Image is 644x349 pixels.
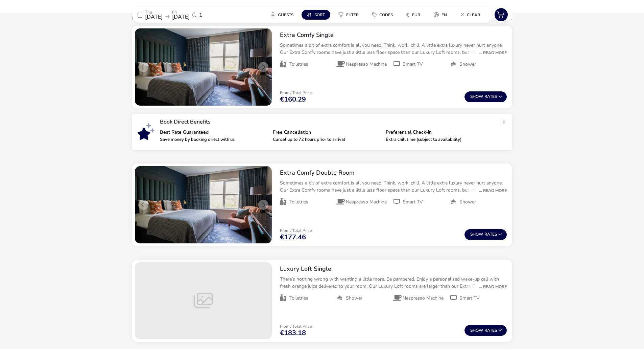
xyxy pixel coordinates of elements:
span: Toiletries [289,199,308,205]
span: Shower [459,61,476,67]
span: Toiletries [289,295,308,301]
h2: Luxury Loft Single [280,265,507,273]
p: Cancel up to 72 hours prior to arrival [273,137,380,142]
span: €177.46 [280,234,306,241]
span: Show [470,94,484,99]
swiper-slide: 1 / 1 [135,28,272,106]
swiper-slide: 1 / 1 [135,166,272,243]
span: Smart TV [459,295,480,301]
span: Shower [346,295,362,301]
p: Thu [145,10,163,14]
span: Shower [459,199,476,205]
span: Smart TV [403,199,423,205]
i: € [406,12,409,18]
span: Sort [314,12,325,18]
span: Clear [467,12,480,18]
p: There’s nothing wrong with wanting a little more. Be pampered. Enjoy a personalised wake-up call ... [280,276,507,290]
naf-pibe-menu-bar-item: en [428,10,455,20]
span: [DATE] [145,13,163,21]
span: €160.29 [280,96,306,103]
div: ... Read More [476,188,507,194]
p: From / Total Price [280,228,312,233]
button: Sort [302,10,330,20]
span: €183.18 [280,330,306,336]
span: Show [470,232,484,237]
button: Filter [333,10,364,20]
span: Smart TV [403,61,423,67]
button: Codes [367,10,398,20]
button: €EUR [401,10,426,20]
p: Sometimes a bit of extra comfort is all you need. Think, work, chill. A little extra luxury never... [280,42,507,56]
span: Filter [346,12,359,18]
p: Book Direct Benefits [160,119,499,125]
div: Luxury Loft SingleThere’s nothing wrong with wanting a little more. Be pampered. Enjoy a personal... [275,260,512,307]
button: Guests [265,10,299,20]
p: Preferential Check-in [386,130,493,135]
span: 1 [199,12,202,18]
h2: Extra Comfy Single [280,31,507,39]
button: ShowRates [464,325,507,336]
span: Nespresso Machine [403,295,444,301]
span: Nespresso Machine [346,61,387,67]
naf-pibe-menu-bar-item: Sort [302,10,333,20]
p: Fri [172,10,190,14]
h2: Extra Comfy Double Room [280,169,507,177]
naf-pibe-menu-bar-item: Guests [265,10,302,20]
div: Extra Comfy SingleSometimes a bit of extra comfort is all you need. Think, work, chill. A little ... [275,26,512,73]
div: ... Read More [476,50,507,56]
button: ShowRates [464,229,507,240]
naf-pibe-menu-bar-item: Filter [333,10,367,20]
p: From / Total Price [280,324,312,328]
div: Extra Comfy Double RoomSometimes a bit of extra comfort is all you need. Think, work, chill. A li... [275,163,512,211]
div: ... Read More [476,284,507,290]
span: Guests [278,12,293,18]
span: Show [470,328,484,333]
span: Toiletries [289,61,308,67]
p: Save money by booking direct with us [160,137,267,142]
p: From / Total Price [280,91,312,95]
p: Best Rate Guaranteed [160,130,267,135]
span: Codes [379,12,393,18]
span: Nespresso Machine [346,199,387,205]
button: ShowRates [464,91,507,102]
button: Clear [455,10,485,20]
p: Extra chill time (subject to availability) [386,137,493,142]
p: Sometimes a bit of extra comfort is all you need. Think, work, chill. A little extra luxury never... [280,179,507,194]
naf-pibe-menu-bar-item: Clear [455,10,488,20]
div: Thu[DATE]Fri[DATE]1 [132,7,234,23]
span: [DATE] [172,13,190,21]
span: EUR [412,12,420,18]
naf-pibe-menu-bar-item: €EUR [401,10,428,20]
p: Free Cancellation [273,130,380,135]
naf-pibe-menu-bar-item: Codes [367,10,401,20]
button: en [428,10,452,20]
span: en [442,12,447,18]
